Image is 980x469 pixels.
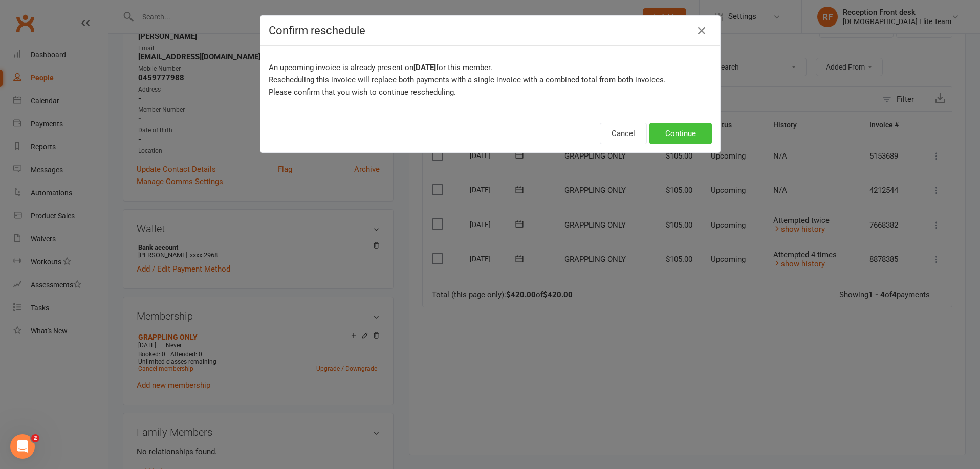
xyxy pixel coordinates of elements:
[693,23,710,39] button: Close
[269,61,712,98] p: An upcoming invoice is already present on for this member. Rescheduling this invoice will replace...
[269,24,712,37] h4: Confirm reschedule
[31,434,39,442] span: 2
[600,123,647,144] button: Cancel
[649,123,712,144] button: Continue
[10,434,35,459] iframe: Intercom live chat
[413,63,436,72] b: [DATE]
